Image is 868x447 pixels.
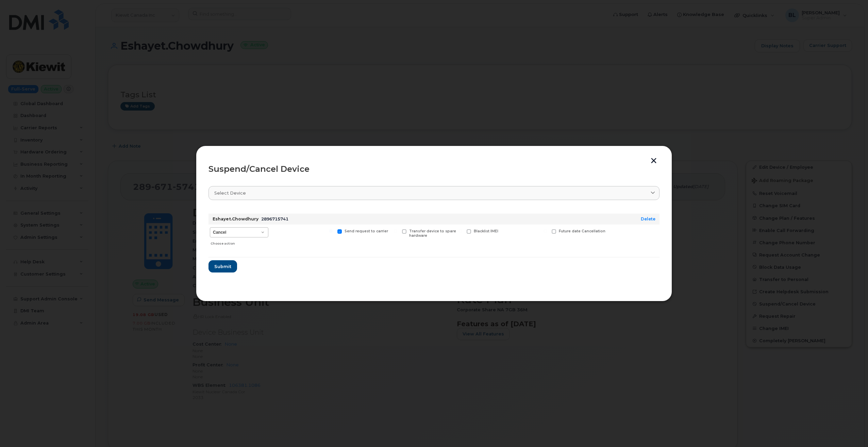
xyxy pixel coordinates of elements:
input: Send request to carrier [329,229,333,233]
div: Choose action [211,238,268,246]
iframe: Messenger Launcher [838,417,863,442]
span: Submit [214,263,231,270]
span: Send request to carrier [345,229,388,233]
input: Blacklist IMEI [458,229,462,233]
button: Submit [208,260,237,272]
span: Select device [214,190,246,196]
input: Future date Cancellation [544,229,547,233]
strong: Eshayet.Chowdhury [213,216,258,221]
span: Transfer device to spare hardware [409,229,456,238]
input: Transfer device to spare hardware [394,229,397,233]
a: Delete [641,216,655,221]
span: Blacklist IMEI [474,229,498,233]
a: Select device [208,186,660,200]
div: Suspend/Cancel Device [208,165,660,173]
span: 2896715741 [261,216,288,221]
span: Future date Cancellation [559,229,605,233]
